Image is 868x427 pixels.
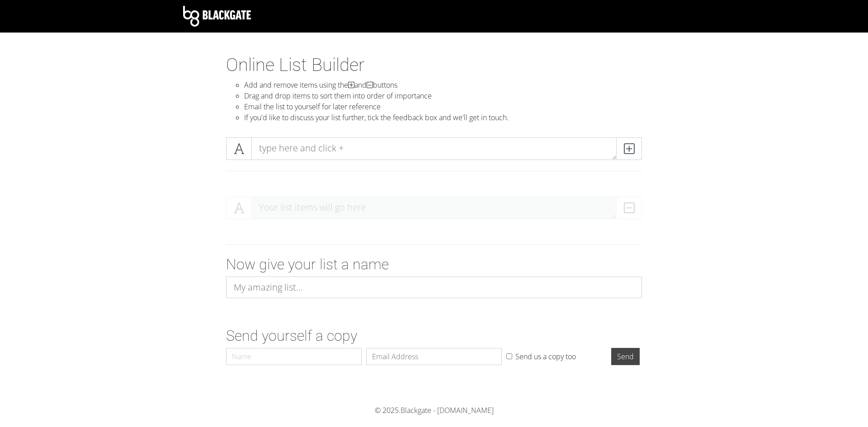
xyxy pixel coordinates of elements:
li: Add and remove items using the and buttons [244,80,642,90]
h2: Now give your list a name [226,256,642,273]
input: Email Address [366,348,502,365]
li: If you'd like to discuss your list further, tick the feedback box and we'll get in touch. [244,112,642,123]
img: Blackgate [183,6,251,27]
h2: Send yourself a copy [226,327,642,344]
li: Email the list to yourself for later reference [244,101,642,112]
label: Send us a copy too [515,351,576,362]
input: My amazing list... [226,277,642,298]
input: Name [226,348,362,365]
input: Send [611,348,640,365]
li: Drag and drop items to sort them into order of importance [244,90,642,101]
h1: Online List Builder [226,54,642,76]
div: © 2025. [183,405,685,416]
a: Blackgate - [DOMAIN_NAME] [401,405,494,415]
